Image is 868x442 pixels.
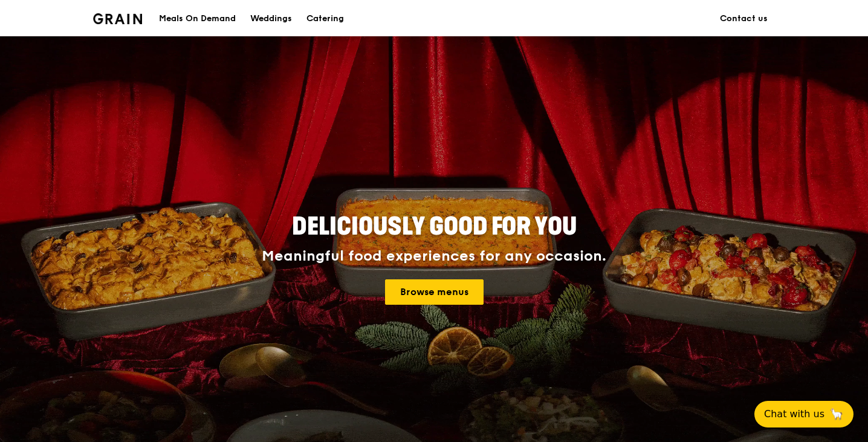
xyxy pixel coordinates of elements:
button: Chat with us🦙 [754,401,853,427]
div: Weddings [250,1,292,37]
span: 🦙 [829,407,844,421]
a: Contact us [713,1,775,37]
img: Grain [93,13,142,24]
span: Deliciously good for you [292,212,577,241]
span: Chat with us [764,407,824,421]
div: Catering [306,1,344,37]
div: Meals On Demand [159,1,236,37]
a: Weddings [243,1,299,37]
a: Catering [299,1,351,37]
div: Meaningful food experiences for any occasion. [216,248,652,265]
a: Browse menus [385,279,484,305]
